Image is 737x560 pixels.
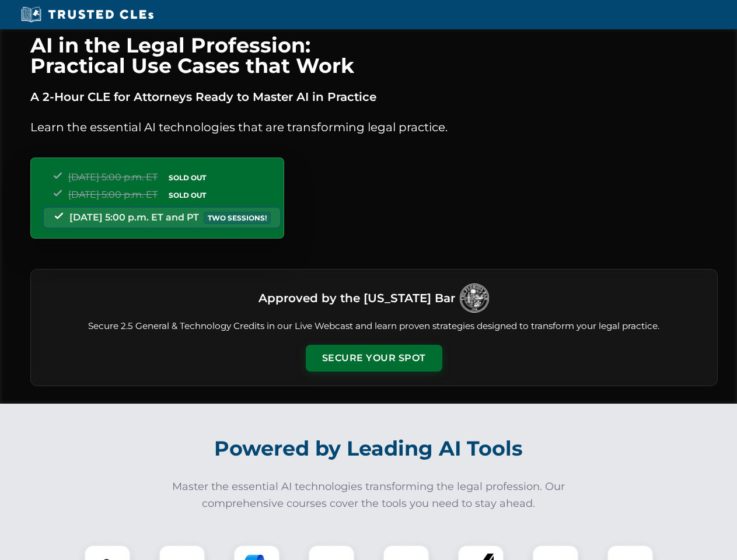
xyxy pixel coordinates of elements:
span: [DATE] 5:00 p.m. ET [68,171,158,183]
p: Learn the essential AI technologies that are transforming legal practice. [30,118,718,136]
img: Logo [460,283,489,313]
h3: Approved by the [US_STATE] Bar [259,288,455,309]
p: Secure 2.5 General & Technology Credits in our Live Webcast and learn proven strategies designed ... [45,320,703,333]
p: A 2-Hour CLE for Attorneys Ready to Master AI in Practice [30,87,718,106]
button: Secure Your Spot [306,345,442,372]
img: Trusted CLEs [18,6,157,23]
span: SOLD OUT [165,171,210,184]
h1: AI in the Legal Profession: Practical Use Cases that Work [30,35,718,76]
span: [DATE] 5:00 p.m. ET [68,189,158,200]
span: SOLD OUT [165,189,210,201]
p: Master the essential AI technologies transforming the legal profession. Our comprehensive courses... [165,478,573,512]
h2: Powered by Leading AI Tools [46,428,692,469]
